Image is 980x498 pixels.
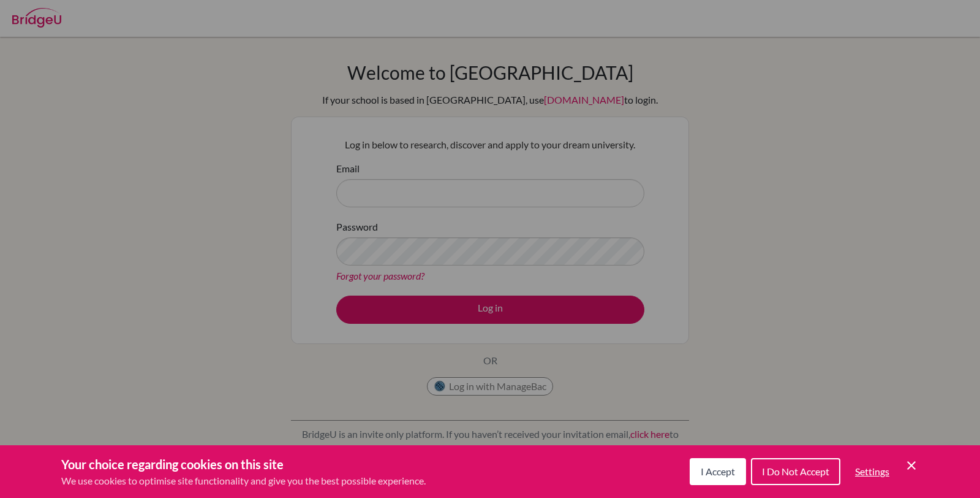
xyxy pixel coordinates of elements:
[701,465,735,477] span: I Accept
[690,458,746,485] button: I Accept
[762,465,829,477] span: I Do Not Accept
[751,458,840,485] button: I Do Not Accept
[61,473,426,488] p: We use cookies to optimise site functionality and give you the best possible experience.
[845,459,899,484] button: Settings
[61,455,426,473] h3: Your choice regarding cookies on this site
[855,465,889,477] span: Settings
[904,458,919,473] button: Save and close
